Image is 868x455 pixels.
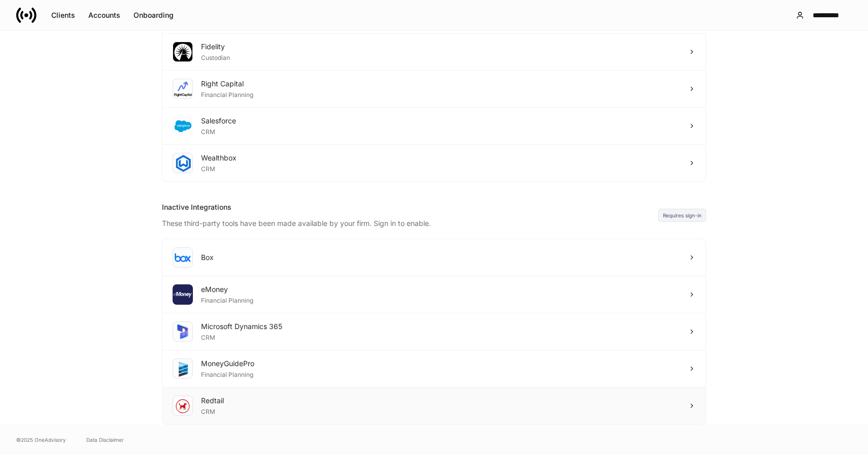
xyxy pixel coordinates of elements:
[201,42,230,52] div: Fidelity
[201,321,282,332] div: Microsoft Dynamics 365
[16,436,66,444] span: © 2025 OneAdvisory
[201,126,236,136] div: CRM
[201,359,254,369] div: MoneyGuidePro
[201,52,230,62] div: Custodian
[45,7,82,23] button: Clients
[201,284,253,295] div: eMoney
[201,396,224,406] div: Redtail
[51,10,75,20] div: Clients
[201,89,253,99] div: Financial Planning
[162,202,658,212] div: Inactive Integrations
[201,252,214,263] div: Box
[201,163,237,173] div: CRM
[201,369,254,379] div: Financial Planning
[127,7,180,23] button: Onboarding
[88,10,120,20] div: Accounts
[201,332,282,342] div: CRM
[82,7,127,23] button: Accounts
[175,323,191,340] img: sIOyOZvWb5kUEAwh5D03bPzsWHrUXBSdsWHDhg8Ma8+nBQBvlija69eFAv+snJUCyn8AqO+ElBnIpgMAAAAASUVORK5CYII=
[201,79,253,89] div: Right Capital
[658,209,706,222] div: Requires sign-in
[201,295,253,305] div: Financial Planning
[201,406,224,416] div: CRM
[133,10,174,20] div: Onboarding
[201,116,236,126] div: Salesforce
[175,253,191,262] img: oYqM9ojoZLfzCHUefNbBcWHcyDPbQKagtYciMC8pFl3iZXy3dU33Uwy+706y+0q2uJ1ghNQf2OIHrSh50tUd9HaB5oMc62p0G...
[86,436,124,444] a: Data Disclaimer
[162,212,658,229] div: These third-party tools have been made available by your firm. Sign in to enable.
[201,153,237,163] div: Wealthbox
